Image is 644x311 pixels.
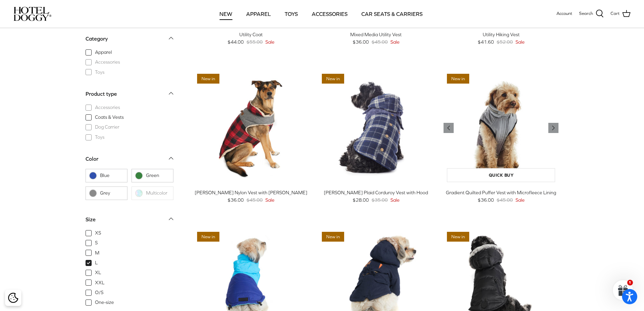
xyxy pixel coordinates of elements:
div: Product type [86,89,117,98]
span: Dog Carrier [95,124,119,131]
a: TOYS [279,2,304,25]
a: Size [86,214,173,229]
span: $45.00 [246,196,263,204]
a: NEW [213,2,238,25]
div: Mixed Media Utility Vest [318,31,433,38]
span: L [95,260,98,266]
img: Cookie policy [8,293,18,303]
a: Utility Hiking Vest $41.60 $52.00 Sale [444,31,558,46]
span: $36.00 [228,196,244,204]
a: Category [86,33,173,48]
a: Previous [444,123,454,133]
span: New in [197,232,219,242]
span: Search [579,10,593,17]
span: Sale [516,38,525,46]
a: Gradient Quilted Puffer Vest with Microfleece Lining $36.00 $45.00 Sale [444,189,558,204]
span: $36.00 [353,38,369,46]
span: Cart [611,10,620,17]
span: $35.00 [372,196,388,204]
div: Cookie policy [5,290,21,306]
div: Utility Coat [194,31,309,38]
div: Size [86,215,96,224]
span: XXL [95,279,104,286]
span: $36.00 [478,196,494,204]
span: $41.60 [478,38,494,46]
img: hoteldoggycom [14,7,51,21]
span: $45.00 [497,196,513,204]
div: Primary navigation [100,2,542,25]
span: One-size [95,299,114,306]
span: Sale [390,38,400,46]
span: Green [146,172,170,179]
a: ACCESSORIES [306,2,354,25]
span: $44.00 [228,38,244,46]
span: New in [322,74,344,84]
div: [PERSON_NAME] Plaid Corduroy Vest with Hood [318,189,433,196]
span: Multicolor [146,190,170,196]
span: M [95,249,99,256]
span: Blue [100,172,124,179]
a: Account [556,10,572,17]
a: Gradient Quilted Puffer Vest with Microfleece Lining [444,70,558,185]
a: [PERSON_NAME] Nylon Vest with [PERSON_NAME] $36.00 $45.00 Sale [194,189,309,204]
span: Sale [516,196,525,204]
span: Grey [100,190,124,196]
span: Account [556,11,572,16]
span: New in [447,232,469,242]
span: Toys [95,134,104,140]
span: XS [95,229,101,236]
div: Color [86,155,98,163]
span: Sale [265,38,275,46]
span: Accessories [95,59,120,66]
span: $45.00 [372,38,388,46]
span: Apparel [95,49,112,55]
span: $55.00 [246,38,263,46]
span: Sale [265,196,275,204]
div: Category [86,34,108,43]
span: New in [447,74,469,84]
a: Previous [548,123,558,133]
span: New in [322,232,344,242]
span: Sale [390,196,400,204]
a: Color [86,153,173,169]
a: Search [579,9,604,18]
a: Cart [611,9,630,18]
div: Gradient Quilted Puffer Vest with Microfleece Lining [444,189,558,196]
a: Product type [86,88,173,104]
a: Quick buy [447,168,555,182]
a: Melton Plaid Corduroy Vest with Hood [318,70,433,185]
a: CAR SEATS & CARRIERS [355,2,429,25]
span: Accessories [95,104,120,111]
a: [PERSON_NAME] Plaid Corduroy Vest with Hood $28.00 $35.00 Sale [318,189,433,204]
span: $28.00 [353,196,369,204]
span: Toys [95,69,104,75]
button: Cookie policy [7,292,19,304]
a: Utility Coat $44.00 $55.00 Sale [194,31,309,46]
div: [PERSON_NAME] Nylon Vest with [PERSON_NAME] [194,189,309,196]
a: APPAREL [240,2,277,25]
span: S [95,240,98,246]
span: $52.00 [497,38,513,46]
a: Mixed Media Utility Vest $36.00 $45.00 Sale [318,31,433,46]
span: XL [95,269,101,276]
span: O/S [95,289,103,296]
span: Coats & Vests [95,114,124,121]
div: Utility Hiking Vest [444,31,558,38]
span: New in [197,74,219,84]
a: Melton Nylon Vest with Sherpa Lining [194,70,309,185]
